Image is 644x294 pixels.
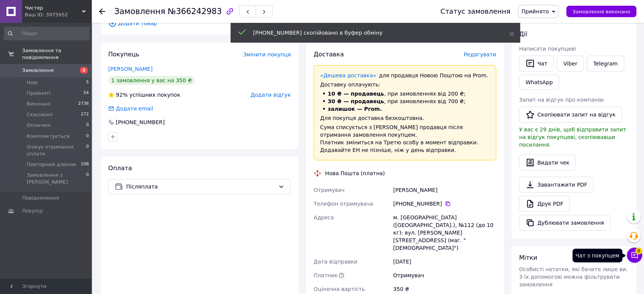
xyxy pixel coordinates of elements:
span: Прийняті [27,90,50,97]
div: Нова Пошта (платна) [323,169,387,177]
button: Чат з покупцем8 [627,248,642,263]
span: Покупець [108,51,139,58]
span: Чистер [25,5,82,11]
span: Дії [519,30,527,38]
span: Комплектується [27,133,69,140]
div: [PERSON_NAME] [392,183,498,197]
span: №366242983 [168,7,222,16]
a: [PERSON_NAME] [108,66,152,72]
button: Замовлення виконано [566,6,636,17]
a: WhatsApp [519,75,559,90]
div: [PHONE_NUMBER] скопійовано в буфер обміну [253,29,490,37]
a: «Дешева доставка» [320,72,376,78]
div: [DATE] [392,255,498,268]
a: Завантажити PDF [519,177,594,193]
div: Доставку оплачують: [320,81,490,88]
div: Повернутися назад [99,8,105,15]
span: Оплачені [27,122,51,129]
span: Додати товар [108,19,496,27]
span: Виконані [27,101,50,107]
span: 108 [81,161,89,168]
span: Прийнято [521,8,549,14]
div: Додати email [107,105,154,112]
span: Скасовані [27,111,53,118]
span: 272 [81,111,89,118]
input: Пошук [4,27,90,40]
button: Дублювати замовлення [519,215,610,231]
span: Замовлення виконано [572,9,630,14]
span: Телефон отримувача [314,201,373,207]
span: 8 [635,248,642,254]
span: Редагувати [464,51,496,58]
span: 2736 [78,101,89,107]
span: 5 [80,67,88,73]
span: Оціночна вартість [314,286,365,292]
span: Додати відгук [251,92,291,98]
span: Написати покупцеві [519,46,576,52]
a: Viber [557,56,583,72]
span: Доставка [314,51,344,58]
span: Замовлення [114,7,165,16]
button: Чат [519,56,554,72]
div: Чат з покупцем [572,249,622,262]
span: У вас є 29 днів, щоб відправити запит на відгук покупцеві, скопіювавши посилання. [519,126,626,148]
li: , при замовленнях від 200 ₴; [320,90,490,97]
span: Оплата [108,165,132,172]
a: Друк PDF [519,196,570,212]
span: Запит на відгук про компанію [519,97,604,103]
span: 10 ₴ — продавець [328,91,384,97]
div: для продавця Новою Поштою на Prom. [320,72,490,79]
div: [PHONE_NUMBER] [393,200,496,208]
div: Додати email [115,105,154,112]
div: Ваш ID: 3975952 [25,11,91,18]
span: 0 [86,133,89,140]
div: Сума списується з [PERSON_NAME] продавця після отримання замовлення покупцем. Платник зміниться н... [320,123,490,154]
button: Видати чек [519,155,576,171]
span: 0 [86,172,89,185]
div: Статус замовлення [441,8,511,15]
div: Отримувач [392,268,498,282]
span: Покупці [22,208,43,214]
span: Особисті нотатки, які бачите лише ви. З їх допомогою можна фільтрувати замовлення [519,266,628,288]
div: Для покупця доставка безкоштовна. [320,114,490,122]
span: 54 [83,90,89,97]
button: Скопіювати запит на відгук [519,107,622,123]
li: , при замовленнях від 700 ₴; [320,97,490,105]
span: Повторний дзвінок [27,161,76,168]
a: Telegram [587,56,624,72]
span: Адреса [314,214,334,220]
span: Замовлення [22,67,54,74]
span: 5 [86,79,89,86]
span: Дата відправки [314,259,357,265]
span: Мітки [519,254,537,261]
div: [PHONE_NUMBER] [115,118,165,126]
span: Отримувач [314,187,344,193]
span: Змінити покупця [243,51,291,58]
span: Повідомлення [22,195,59,201]
span: 0 [86,122,89,129]
span: Замовлення з [PERSON_NAME] [27,172,86,185]
div: м. [GEOGRAPHIC_DATA] ([GEOGRAPHIC_DATA].), №112 (до 10 кг): вул. [PERSON_NAME][STREET_ADDRESS] (м... [392,211,498,255]
span: 0 [86,144,89,157]
span: 30 ₴ — продавець [328,98,384,104]
span: Нові [27,79,38,86]
span: Платник [314,272,338,278]
span: Післяплата [126,182,275,191]
div: 1 замовлення у вас на 350 ₴ [108,76,195,85]
div: успішних покупок [108,91,180,99]
span: Замовлення та повідомлення [22,47,91,61]
span: залишок — Prom. [328,106,382,112]
span: Очікує отримання оплати [27,144,86,157]
span: 92% [116,92,128,98]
